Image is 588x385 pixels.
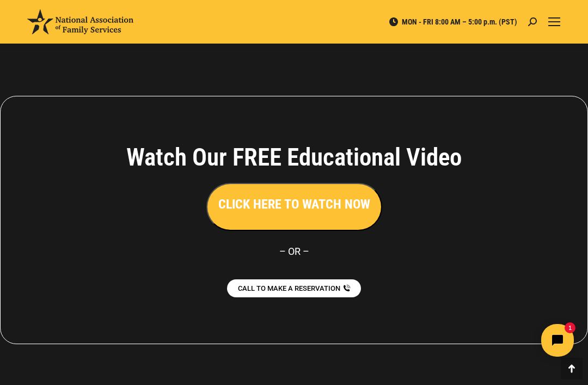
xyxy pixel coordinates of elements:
a: Mobile menu icon [548,15,561,28]
a: CLICK HERE TO WATCH NOW [206,199,382,211]
span: CALL TO MAKE A RESERVATION [238,285,340,292]
img: National Association of Family Services [27,9,133,34]
span: – OR – [279,246,309,257]
a: CALL TO MAKE A RESERVATION [227,279,361,297]
h3: CLICK HERE TO WATCH NOW [218,195,370,213]
h4: Watch Our FREE Educational Video [82,143,506,172]
button: CLICK HERE TO WATCH NOW [206,183,382,231]
iframe: Tidio Chat [396,315,583,366]
span: MON - FRI 8:00 AM – 5:00 p.m. (PST) [388,17,517,27]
